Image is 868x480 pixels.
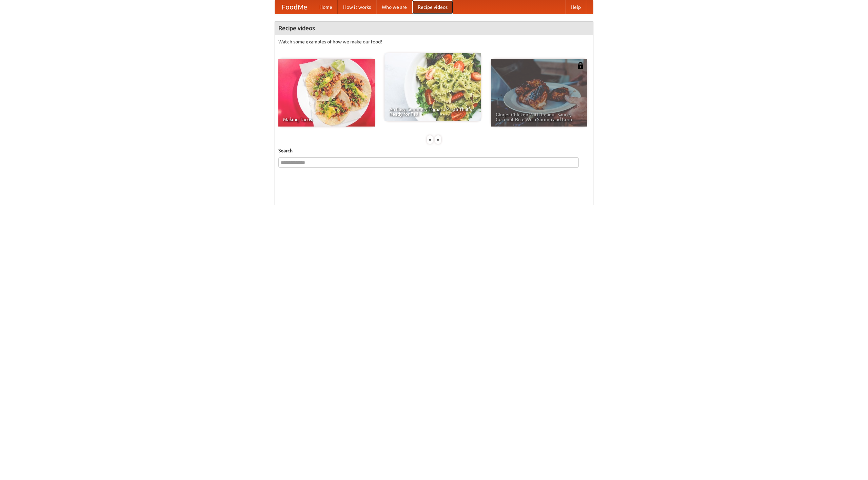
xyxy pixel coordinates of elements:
a: Home [314,0,338,14]
span: An Easy, Summery Tomato Pasta That's Ready for Fall [389,107,476,116]
div: « [427,135,433,144]
img: 483408.png [577,62,584,69]
a: An Easy, Summery Tomato Pasta That's Ready for Fall [384,53,481,121]
a: Help [565,0,586,14]
h4: Recipe videos [275,21,593,35]
a: How it works [338,0,376,14]
a: Recipe videos [412,0,453,14]
a: Who we are [376,0,412,14]
div: » [435,135,441,144]
a: Making Tacos [278,59,375,127]
h5: Search [278,147,590,154]
span: Making Tacos [283,117,370,122]
a: FoodMe [275,0,314,14]
p: Watch some examples of how we make our food! [278,38,590,45]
